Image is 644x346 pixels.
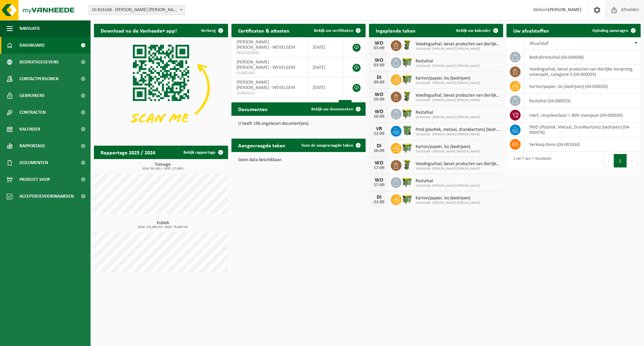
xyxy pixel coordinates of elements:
[506,24,556,37] h2: Uw afvalstoffen
[627,154,637,167] button: Next
[416,133,500,137] span: 10-816168 - [PERSON_NAME] [PERSON_NAME]
[97,221,228,229] h3: Kubiek
[592,29,628,33] span: Ophaling aanvragen
[524,50,641,64] td: bedrijfsrestafval (04-000008)
[548,7,582,12] strong: [PERSON_NAME]
[456,29,491,33] span: Bekijk uw kalender
[416,59,480,64] span: Restafval
[372,132,386,136] div: 12-09
[372,178,386,183] div: WO
[416,64,480,68] span: 10-816168 - [PERSON_NAME] [PERSON_NAME]
[372,63,386,68] div: 03-09
[614,154,627,167] button: 1
[89,5,184,15] span: 10-816168 - TEGELS DEPAEPE - WEVELGEM
[372,41,386,46] div: WO
[524,108,641,122] td: inert, recycleerbaar < 80% steenpuin (04-000030)
[372,183,386,188] div: 17-09
[308,37,343,57] td: [DATE]
[309,24,365,37] a: Bekijk uw certificaten
[369,24,422,37] h2: Ingeplande taken
[236,91,302,96] span: VLA616411
[236,60,295,70] span: [PERSON_NAME] [PERSON_NAME] - WEVELGEM
[524,94,641,108] td: restafval (04-000029)
[416,115,480,119] span: 10-816168 - [PERSON_NAME] [PERSON_NAME]
[416,93,500,98] span: Voedingsafval, bevat producten van dierlijke oorsprong, onverpakt, categorie 3
[236,80,295,90] span: [PERSON_NAME] [PERSON_NAME] - WEVELGEM
[451,24,502,37] a: Bekijk uw kalender
[524,137,641,152] td: verkoop items (04-001834)
[416,127,500,133] span: Pmd (plastiek, metaal, drankkartons) (bedrijven)
[231,139,292,152] h2: Aangevraagde taken
[372,195,386,200] div: DI
[401,159,413,170] img: WB-0060-HPE-GN-50
[524,64,641,79] td: voedingsafval, bevat producten van dierlijke oorsprong, onverpakt, categorie 3 (04-000024)
[372,166,386,170] div: 17-09
[401,108,413,119] img: WB-1100-HPE-GN-50
[416,47,500,51] span: 10-816168 - [PERSON_NAME] [PERSON_NAME]
[236,50,302,56] span: RED25004695
[94,146,162,159] h2: Rapportage 2025 / 2024
[19,54,59,70] span: Bedrijfsgegevens
[372,200,386,205] div: 23-09
[372,109,386,114] div: WO
[372,46,386,51] div: 03-09
[19,121,40,138] span: Kalender
[19,188,74,205] span: Acceptatievoorwaarden
[372,160,386,166] div: WO
[416,167,500,171] span: 10-816168 - [PERSON_NAME] [PERSON_NAME]
[372,58,386,63] div: WO
[308,78,343,98] td: [DATE]
[89,5,185,15] span: 10-816168 - TEGELS DEPAEPE - WEVELGEM
[416,150,480,154] span: 10-816168 - [PERSON_NAME] [PERSON_NAME]
[308,57,343,78] td: [DATE]
[416,76,480,81] span: Karton/papier, los (bedrijven)
[372,114,386,119] div: 10-09
[314,29,353,33] span: Bekijk uw certificaten
[97,226,228,229] span: 2024: 112,630 m3 - 2025: 73,850 m3
[372,149,386,153] div: 16-09
[231,24,296,37] h2: Certificaten & attesten
[238,158,359,162] p: Geen data beschikbaar.
[19,87,45,104] span: Gebruikers
[97,167,228,170] span: 2024: 39,100 t - 2025: 27,400 t
[401,125,413,136] img: WB-0370-HPE-GN-01
[94,24,183,37] h2: Download nu de Vanheede+ app!
[94,37,228,138] img: Download de VHEPlus App
[510,153,551,168] div: 1 tot 7 van 7 resultaten
[401,176,413,188] img: WB-1100-HPE-GN-50
[401,73,413,85] img: WB-1100-HPE-GN-50
[416,42,500,47] span: Voedingsafval, bevat producten van dierlijke oorsprong, onverpakt, categorie 3
[416,179,480,184] span: Restafval
[178,146,227,159] a: Bekijk rapportage
[524,79,641,94] td: karton/papier, los (bedrijven) (04-000026)
[524,122,641,137] td: PMD (Plastiek, Metaal, Drankkartons) (bedrijven) (04-000978)
[416,144,480,150] span: Karton/papier, los (bedrijven)
[372,75,386,80] div: DI
[372,97,386,102] div: 10-09
[311,107,353,111] span: Bekijk uw documenten
[19,37,45,54] span: Dashboard
[201,29,216,33] span: Verberg
[236,70,302,76] span: VLA001045
[236,40,295,50] span: [PERSON_NAME] [PERSON_NAME] - WEVELGEM
[19,70,58,87] span: Contactpersonen
[296,139,365,152] a: Toon de aangevraagde taken
[372,80,386,85] div: 09-09
[401,91,413,102] img: WB-0060-HPE-GN-50
[301,143,353,148] span: Toon de aangevraagde taken
[19,20,40,37] span: Navigatie
[372,92,386,97] div: WO
[603,154,614,167] button: Previous
[416,161,500,167] span: Voedingsafval, bevat producten van dierlijke oorsprong, onverpakt, categorie 3
[97,162,228,170] h3: Tonnage
[416,110,480,115] span: Restafval
[19,154,48,171] span: Documenten
[306,102,365,116] a: Bekijk uw documenten
[19,171,50,188] span: Product Shop
[196,24,227,37] button: Verberg
[416,196,480,201] span: Karton/papier, los (bedrijven)
[401,56,413,68] img: WB-1100-HPE-GN-50
[416,98,500,102] span: 10-816168 - [PERSON_NAME] [PERSON_NAME]
[529,41,548,46] span: Afvalstof
[238,121,359,126] p: U heeft 196 ongelezen document(en).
